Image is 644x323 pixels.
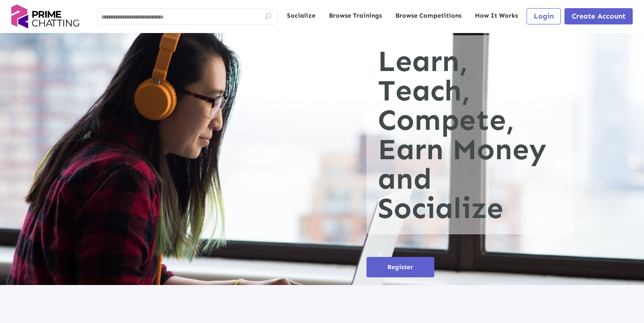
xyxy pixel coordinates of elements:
span: Create Account [572,12,625,20]
button: Create Account [564,8,633,24]
img: logo [11,5,79,28]
a: How It Works [475,11,518,20]
span: Register [387,263,413,271]
h1: Learn, Teach, Compete, Earn Money and Socialize [367,35,573,234]
a: Browse Trainings [329,11,382,20]
button: Login [526,8,561,24]
button: Register [367,257,434,277]
a: Socialize [287,11,315,20]
a: Browse Competitions [395,11,461,20]
span: Login [534,12,554,20]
